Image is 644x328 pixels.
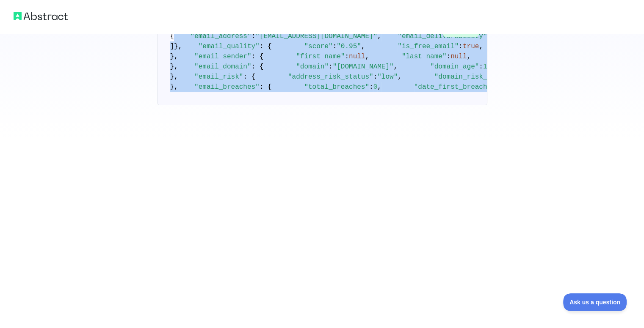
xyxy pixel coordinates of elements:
span: null [451,53,467,60]
span: true [463,43,479,50]
span: "first_name" [296,53,345,60]
span: : [446,53,451,60]
span: "domain_age" [430,63,479,71]
span: : [345,53,349,60]
span: "last_name" [402,53,447,60]
span: "email_address" [191,33,252,40]
span: : [329,63,333,71]
span: : { [252,53,264,60]
img: Abstract logo [14,10,68,22]
span: , [398,73,402,81]
span: "email_risk" [194,73,243,81]
span: : { [260,83,272,91]
span: : [459,43,463,50]
span: "email_sender" [194,53,251,60]
span: , [479,43,483,50]
span: : [373,73,378,81]
span: , [467,53,471,60]
span: "is_free_email" [398,43,459,50]
span: : [369,83,373,91]
span: { [170,33,174,40]
span: "total_breaches" [304,83,369,91]
span: "email_quality" [199,43,260,50]
span: , [365,53,369,60]
iframe: Toggle Customer Support [563,293,627,311]
span: "date_first_breached" [414,83,500,91]
span: , [394,63,398,71]
span: : [252,33,256,40]
span: "email_domain" [194,63,251,71]
span: "score" [304,43,332,50]
span: , [377,83,381,91]
span: : { [252,63,264,71]
span: "0.95" [337,43,361,50]
span: "domain" [296,63,329,71]
span: "email_breaches" [194,83,260,91]
span: : [479,63,483,71]
span: "[EMAIL_ADDRESS][DOMAIN_NAME]" [255,33,377,40]
span: 10984 [483,63,503,71]
span: , [377,33,381,40]
span: , [361,43,365,50]
span: null [349,53,365,60]
span: "address_risk_status" [288,73,373,81]
span: "domain_risk_status" [434,73,516,81]
span: "low" [377,73,398,81]
span: "[DOMAIN_NAME]" [333,63,394,71]
span: 0 [373,83,378,91]
span: : { [260,43,272,50]
span: "email_deliverability" [398,33,487,40]
span: : [333,43,337,50]
span: : { [243,73,255,81]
